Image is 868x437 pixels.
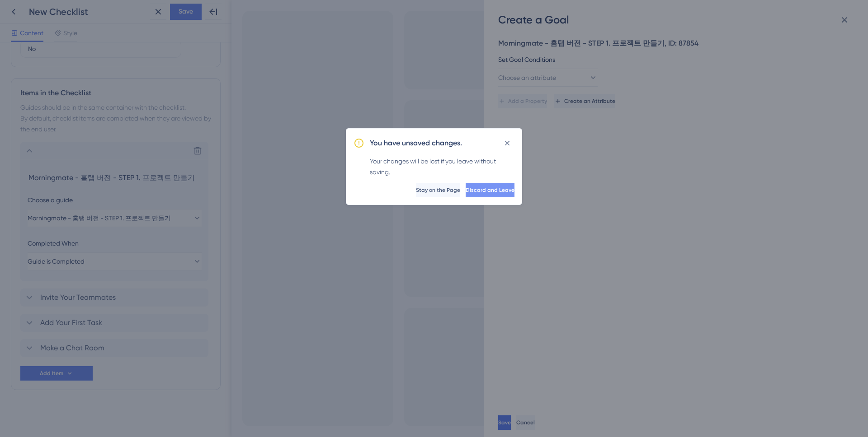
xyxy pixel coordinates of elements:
h2: You have unsaved changes. [370,138,462,149]
div: Open Get Started checklist, remaining modules: 3 [565,377,627,392]
div: 3 [619,374,627,382]
div: Your changes will be lost if you leave without saving. [370,156,514,177]
div: Get Started [584,380,620,389]
span: Live Preview [590,360,620,367]
span: Stay on the Page [416,186,460,194]
span: Discard and Leave [466,186,514,194]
